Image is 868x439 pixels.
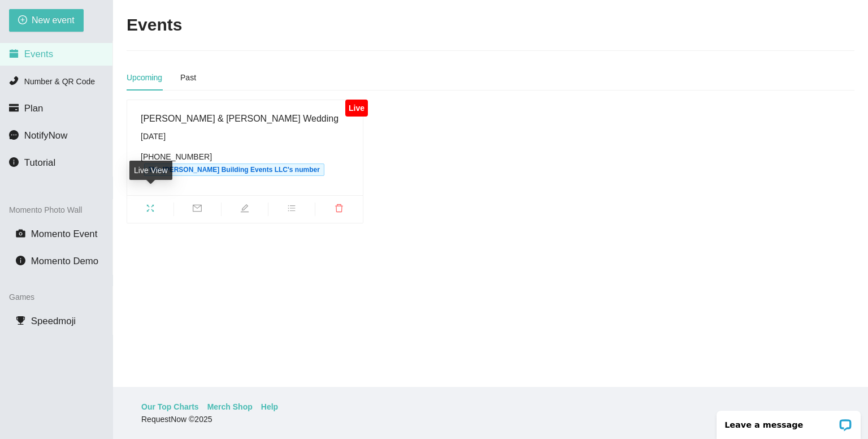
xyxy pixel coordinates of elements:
[9,49,19,58] span: calendar
[18,15,27,26] span: plus-circle
[31,256,98,266] span: Momento Demo
[24,130,67,141] span: NotifyNow
[9,103,19,113] span: credit-card
[31,229,98,239] span: Momento Event
[129,161,172,180] div: Live View
[9,76,19,85] span: phone
[268,204,315,216] span: bars
[141,401,199,413] a: Our Top Charts
[31,316,76,326] span: Speedmoji
[9,157,19,167] span: info-circle
[141,111,349,126] div: [PERSON_NAME] & [PERSON_NAME] Wedding
[315,204,362,216] span: delete
[24,103,44,114] span: Plan
[144,163,324,176] span: The [PERSON_NAME] Building Events LLC's number
[127,204,173,216] span: fullscreen
[207,401,253,413] a: Merch Shop
[222,204,268,216] span: edit
[709,403,868,439] iframe: LiveChat chat widget
[9,130,19,140] span: message
[174,204,220,216] span: mail
[141,150,349,176] div: [PHONE_NUMBER]
[16,316,25,325] span: trophy
[9,9,84,32] button: plus-circleNew event
[32,13,75,27] span: New event
[16,229,25,238] span: camera
[24,157,55,168] span: Tutorial
[261,401,278,413] a: Help
[345,100,367,117] div: Live
[24,77,95,86] span: Number & QR Code
[141,413,837,425] div: RequestNow © 2025
[127,71,162,84] div: Upcoming
[16,256,25,265] span: info-circle
[141,130,349,143] div: [DATE]
[180,71,196,84] div: Past
[127,14,182,37] h2: Events
[24,49,53,59] span: Events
